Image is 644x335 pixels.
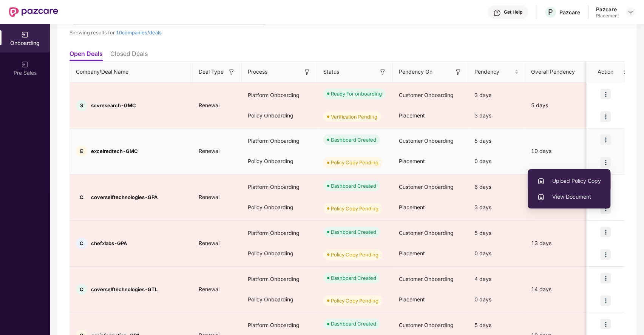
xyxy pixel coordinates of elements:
[242,269,317,289] div: Platform Onboarding
[525,147,589,155] div: 10 days
[242,177,317,197] div: Platform Onboarding
[468,177,525,197] div: 6 days
[399,322,454,328] span: Customer Onboarding
[193,148,225,154] span: Renewal
[468,131,525,151] div: 5 days
[525,101,589,110] div: 5 days
[331,297,378,304] div: Policy Copy Pending
[468,289,525,310] div: 0 days
[600,157,611,168] img: icon
[193,240,225,246] span: Renewal
[9,7,58,17] img: New Pazcare Logo
[399,230,454,236] span: Customer Onboarding
[600,249,611,260] img: icon
[600,319,611,329] img: icon
[76,191,87,203] div: C
[468,197,525,218] div: 3 days
[193,102,225,108] span: Renewal
[399,204,425,210] span: Placement
[399,276,454,282] span: Customer Onboarding
[559,9,580,16] div: Pazcare
[468,151,525,171] div: 0 days
[248,68,267,76] span: Process
[399,184,454,190] span: Customer Onboarding
[331,159,378,166] div: Policy Copy Pending
[399,112,425,119] span: Placement
[474,68,513,76] span: Pendency
[116,29,162,36] span: 10 companies/deals
[525,285,589,293] div: 14 days
[76,238,87,249] div: C
[468,223,525,243] div: 5 days
[242,289,317,310] div: Policy Onboarding
[242,243,317,264] div: Policy Onboarding
[504,9,522,15] div: Get Help
[627,9,633,15] img: svg+xml;base64,PHN2ZyBpZD0iRHJvcGRvd24tMzJ4MzIiIHhtbG5zPSJodHRwOi8vd3d3LnczLm9yZy8yMDAwL3N2ZyIgd2...
[525,239,589,247] div: 13 days
[600,227,611,237] img: icon
[399,92,454,98] span: Customer Onboarding
[600,89,611,99] img: icon
[379,68,386,76] img: svg+xml;base64,PHN2ZyB3aWR0aD0iMTYiIGhlaWdodD0iMTYiIHZpZXdCb3g9IjAgMCAxNiAxNiIgZmlsbD0ibm9uZSIgeG...
[242,151,317,171] div: Policy Onboarding
[228,68,235,76] img: svg+xml;base64,PHN2ZyB3aWR0aD0iMTYiIGhlaWdodD0iMTYiIHZpZXdCb3g9IjAgMCAxNiAxNiIgZmlsbD0ibm9uZSIgeG...
[199,68,224,76] span: Deal Type
[399,158,425,164] span: Placement
[91,102,136,108] span: scvresearch-GMC
[600,111,611,122] img: icon
[468,105,525,126] div: 3 days
[600,273,611,283] img: icon
[242,197,317,218] div: Policy Onboarding
[331,320,376,327] div: Dashboard Created
[537,193,545,201] img: svg+xml;base64,PHN2ZyBpZD0iVXBsb2FkX0xvZ3MiIGRhdGEtbmFtZT0iVXBsb2FkIExvZ3MiIHhtbG5zPSJodHRwOi8vd3...
[596,6,619,13] div: Pazcare
[69,50,103,61] li: Open Deals
[399,137,454,144] span: Customer Onboarding
[331,182,376,190] div: Dashboard Created
[537,177,601,185] span: Upload Policy Copy
[193,194,225,200] span: Renewal
[331,136,376,144] div: Dashboard Created
[596,13,619,19] div: Placement
[91,286,158,292] span: coverselftechnologies-GTL
[331,205,378,212] div: Policy Copy Pending
[69,29,469,36] div: Showing results for
[21,31,29,39] img: svg+xml;base64,PHN2ZyB3aWR0aD0iMjAiIGhlaWdodD0iMjAiIHZpZXdCb3g9IjAgMCAyMCAyMCIgZmlsbD0ibm9uZSIgeG...
[537,178,545,185] img: svg+xml;base64,PHN2ZyBpZD0iVXBsb2FkX0xvZ3MiIGRhdGEtbmFtZT0iVXBsb2FkIExvZ3MiIHhtbG5zPSJodHRwOi8vd3...
[468,269,525,289] div: 4 days
[399,68,432,76] span: Pendency On
[468,62,525,82] th: Pendency
[21,61,29,68] img: svg+xml;base64,PHN2ZyB3aWR0aD0iMjAiIGhlaWdodD0iMjAiIHZpZXdCb3g9IjAgMCAyMCAyMCIgZmlsbD0ibm9uZSIgeG...
[242,131,317,151] div: Platform Onboarding
[303,68,311,76] img: svg+xml;base64,PHN2ZyB3aWR0aD0iMTYiIGhlaWdodD0iMTYiIHZpZXdCb3g9IjAgMCAxNiAxNiIgZmlsbD0ibm9uZSIgeG...
[525,62,589,82] th: Overall Pendency
[91,148,138,154] span: excelredtech-GMC
[91,240,127,246] span: chefxlabs-GPA
[242,223,317,243] div: Platform Onboarding
[600,295,611,306] img: icon
[548,8,553,17] span: P
[76,145,87,157] div: E
[110,50,148,61] li: Closed Deals
[600,134,611,145] img: icon
[399,250,425,256] span: Placement
[331,113,377,120] div: Verification Pending
[587,62,624,82] th: Action
[242,85,317,105] div: Platform Onboarding
[76,284,87,295] div: C
[242,105,317,126] div: Policy Onboarding
[454,68,462,76] img: svg+xml;base64,PHN2ZyB3aWR0aD0iMTYiIGhlaWdodD0iMTYiIHZpZXdCb3g9IjAgMCAxNiAxNiIgZmlsbD0ibm9uZSIgeG...
[331,274,376,282] div: Dashboard Created
[70,62,193,82] th: Company/Deal Name
[91,194,158,200] span: coverselftechnologies-GPA
[537,193,601,201] span: View Document
[331,228,376,236] div: Dashboard Created
[468,85,525,105] div: 3 days
[331,90,382,97] div: Ready For onboarding
[76,100,87,111] div: S
[493,9,501,17] img: svg+xml;base64,PHN2ZyBpZD0iSGVscC0zMngzMiIgeG1sbnM9Imh0dHA6Ly93d3cudzMub3JnLzIwMDAvc3ZnIiB3aWR0aD...
[399,296,425,303] span: Placement
[323,68,339,76] span: Status
[193,286,225,292] span: Renewal
[331,251,378,258] div: Policy Copy Pending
